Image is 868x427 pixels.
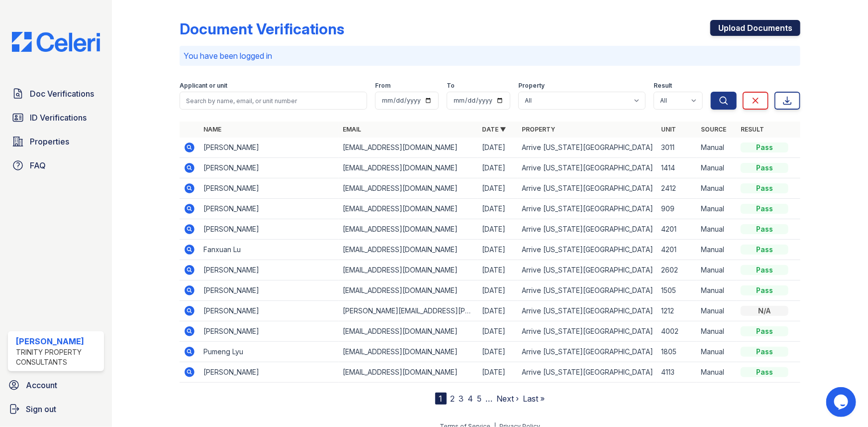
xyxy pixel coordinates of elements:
[16,335,100,347] div: [PERSON_NAME]
[199,138,339,158] td: [PERSON_NAME]
[339,219,478,240] td: [EMAIL_ADDRESS][DOMAIN_NAME]
[339,362,478,383] td: [EMAIL_ADDRESS][DOMAIN_NAME]
[826,387,858,417] iframe: chat widget
[339,178,478,199] td: [EMAIL_ADDRESS][DOMAIN_NAME]
[478,240,518,260] td: [DATE]
[657,260,697,281] td: 2602
[199,158,339,178] td: [PERSON_NAME]
[701,126,726,133] a: Source
[199,219,339,240] td: [PERSON_NAME]
[518,362,657,383] td: Arrive [US_STATE][GEOGRAPHIC_DATA]
[478,301,518,321] td: [DATE]
[180,92,367,110] input: Search by name, email, or unit number
[697,342,737,362] td: Manual
[30,159,46,171] span: FAQ
[741,367,788,377] div: Pass
[657,301,697,321] td: 1212
[697,240,737,260] td: Manual
[478,158,518,178] td: [DATE]
[741,163,788,173] div: Pass
[741,285,788,295] div: Pass
[199,199,339,219] td: [PERSON_NAME]
[518,219,657,240] td: Arrive [US_STATE][GEOGRAPHIC_DATA]
[697,199,737,219] td: Manual
[339,138,478,158] td: [EMAIL_ADDRESS][DOMAIN_NAME]
[199,301,339,321] td: [PERSON_NAME]
[478,394,482,404] a: 5
[741,326,788,336] div: Pass
[339,342,478,362] td: [EMAIL_ADDRESS][DOMAIN_NAME]
[375,82,390,90] label: From
[661,126,676,133] a: Unit
[741,126,764,133] a: Result
[459,394,464,404] a: 3
[343,126,361,133] a: Email
[697,178,737,199] td: Manual
[478,281,518,301] td: [DATE]
[741,245,788,255] div: Pass
[26,403,56,415] span: Sign out
[478,138,518,158] td: [DATE]
[339,301,478,321] td: [PERSON_NAME][EMAIL_ADDRESS][PERSON_NAME][DOMAIN_NAME]
[697,219,737,240] td: Manual
[486,393,493,405] span: …
[657,219,697,240] td: 4201
[30,112,87,124] span: ID Verifications
[26,379,57,391] span: Account
[697,362,737,383] td: Manual
[741,224,788,234] div: Pass
[478,321,518,342] td: [DATE]
[518,178,657,199] td: Arrive [US_STATE][GEOGRAPHIC_DATA]
[339,158,478,178] td: [EMAIL_ADDRESS][DOMAIN_NAME]
[16,347,100,367] div: Trinity Property Consultants
[4,399,108,419] a: Sign out
[518,240,657,260] td: Arrive [US_STATE][GEOGRAPHIC_DATA]
[518,82,545,90] label: Property
[657,281,697,301] td: 1505
[30,88,94,100] span: Doc Verifications
[697,138,737,158] td: Manual
[199,321,339,342] td: [PERSON_NAME]
[741,347,788,357] div: Pass
[657,199,697,219] td: 909
[697,301,737,321] td: Manual
[180,20,344,38] div: Document Verifications
[339,199,478,219] td: [EMAIL_ADDRESS][DOMAIN_NAME]
[478,219,518,240] td: [DATE]
[468,394,474,404] a: 4
[199,240,339,260] td: Fanxuan Lu
[482,126,506,133] a: Date ▼
[339,240,478,260] td: [EMAIL_ADDRESS][DOMAIN_NAME]
[518,158,657,178] td: Arrive [US_STATE][GEOGRAPHIC_DATA]
[518,342,657,362] td: Arrive [US_STATE][GEOGRAPHIC_DATA]
[657,158,697,178] td: 1414
[435,393,447,405] div: 1
[657,321,697,342] td: 4002
[30,136,69,147] span: Properties
[478,260,518,281] td: [DATE]
[184,50,796,62] p: You have been logged in
[518,138,657,158] td: Arrive [US_STATE][GEOGRAPHIC_DATA]
[518,321,657,342] td: Arrive [US_STATE][GEOGRAPHIC_DATA]
[180,82,227,90] label: Applicant or unit
[497,394,519,404] a: Next ›
[199,178,339,199] td: [PERSON_NAME]
[447,82,455,90] label: To
[697,158,737,178] td: Manual
[710,20,800,36] a: Upload Documents
[654,82,672,90] label: Result
[657,240,697,260] td: 4201
[4,32,108,52] img: CE_Logo_Blue-a8612792a0a2168367f1c8372b55b34899dd931a85d93a1a3d3e32e68fde9ad4.png
[522,126,555,133] a: Property
[657,342,697,362] td: 1805
[478,199,518,219] td: [DATE]
[478,178,518,199] td: [DATE]
[518,199,657,219] td: Arrive [US_STATE][GEOGRAPHIC_DATA]
[199,342,339,362] td: Pumeng Lyu
[478,362,518,383] td: [DATE]
[478,342,518,362] td: [DATE]
[523,394,545,404] a: Last »
[741,183,788,193] div: Pass
[339,281,478,301] td: [EMAIL_ADDRESS][DOMAIN_NAME]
